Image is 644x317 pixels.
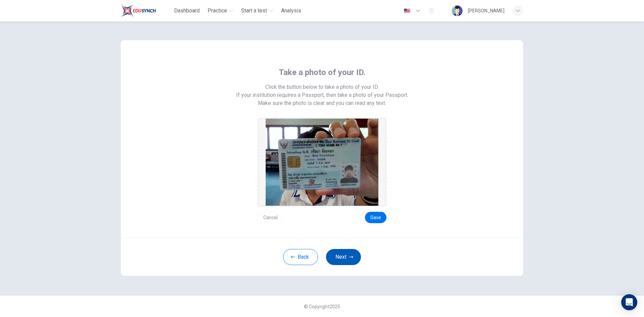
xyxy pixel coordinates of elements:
[468,7,504,15] div: [PERSON_NAME]
[278,5,304,17] button: Analysis
[326,249,361,265] button: Next
[241,7,267,15] span: Start a test
[174,7,200,15] span: Dashboard
[304,304,340,309] span: © Copyright 2025
[208,7,227,15] span: Practice
[238,5,276,17] button: Start a test
[403,8,411,13] img: en
[121,4,171,17] a: Train Test logo
[266,119,378,206] img: preview screemshot
[205,5,236,17] button: Practice
[281,7,301,15] span: Analysis
[236,83,408,99] span: Click the button below to take a photo of your ID. If your institution requires a Passport, then ...
[621,294,637,310] div: Open Intercom Messenger
[121,4,156,17] img: Train Test logo
[279,67,366,78] span: Take a photo of your ID.
[283,249,318,265] button: Back
[258,212,283,223] button: Cancel
[258,99,386,107] span: Make sure the photo is clear and you can read any text.
[452,5,463,16] img: Profile picture
[365,212,386,223] button: Save
[171,5,202,17] button: Dashboard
